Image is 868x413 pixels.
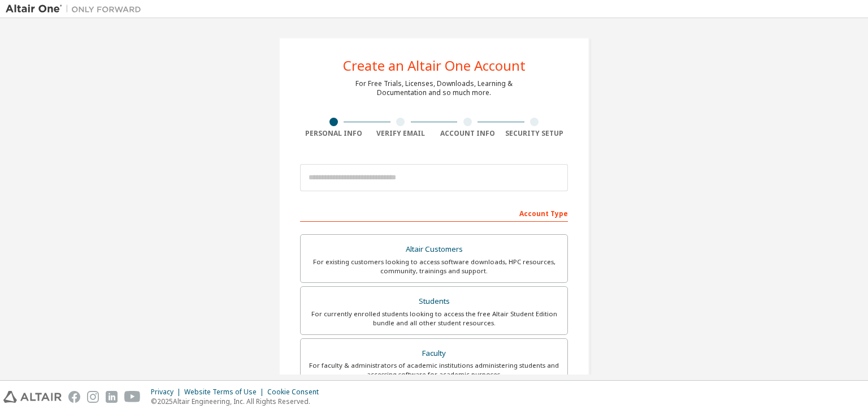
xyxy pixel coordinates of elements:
div: For currently enrolled students looking to access the free Altair Student Edition bundle and all ... [307,309,561,328]
div: Altair Customers [307,242,561,257]
div: Website Terms of Use [184,388,267,397]
div: Account Info [434,129,501,138]
div: Privacy [151,388,184,397]
img: altair_logo.svg [3,391,62,403]
div: For faculty & administrators of academic institutions administering students and accessing softwa... [307,361,561,379]
div: Cookie Consent [267,388,325,397]
p: © 2025 Altair Engineering, Inc. All Rights Reserved. [151,397,325,406]
div: Students [307,294,561,309]
img: youtube.svg [124,391,141,403]
div: Account Type [300,204,568,222]
img: facebook.svg [68,391,80,403]
div: Security Setup [501,129,568,138]
div: Create an Altair One Account [343,59,526,72]
img: instagram.svg [87,391,99,403]
div: For existing customers looking to access software downloads, HPC resources, community, trainings ... [307,257,561,276]
img: linkedin.svg [106,391,118,403]
div: Verify Email [367,129,435,138]
img: Altair One [6,3,147,15]
div: Faculty [307,346,561,362]
div: For Free Trials, Licenses, Downloads, Learning & Documentation and so much more. [355,79,513,97]
div: Personal Info [300,129,367,138]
